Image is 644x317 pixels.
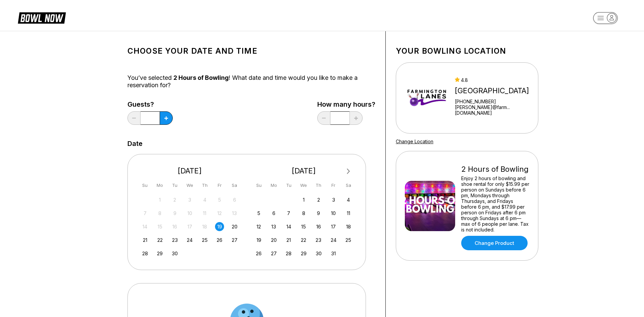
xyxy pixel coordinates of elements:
[329,181,338,190] div: Fr
[254,222,263,231] div: Choose Sunday, October 12th, 2025
[299,181,308,190] div: We
[155,209,164,218] div: Not available Monday, September 8th, 2025
[170,249,179,258] div: Choose Tuesday, September 30th, 2025
[230,181,239,190] div: Sa
[230,195,239,204] div: Not available Saturday, September 6th, 2025
[170,235,179,245] div: Choose Tuesday, September 23rd, 2025
[215,222,224,231] div: Choose Friday, September 19th, 2025
[344,209,353,218] div: Choose Saturday, October 11th, 2025
[461,175,529,232] div: Enjoy 2 hours of bowling and shoe rental for only $15.99 per person on Sundays before 6 pm, Monda...
[170,209,179,218] div: Not available Tuesday, September 9th, 2025
[269,181,278,190] div: Mo
[299,222,308,231] div: Choose Wednesday, October 15th, 2025
[269,235,278,245] div: Choose Monday, October 20th, 2025
[127,74,375,89] div: You’ve selected ! What date and time would you like to make a reservation for?
[284,249,293,258] div: Choose Tuesday, October 28th, 2025
[170,181,179,190] div: Tu
[344,181,353,190] div: Sa
[344,222,353,231] div: Choose Saturday, October 18th, 2025
[405,181,455,231] img: 2 Hours of Bowling
[455,86,535,95] div: [GEOGRAPHIC_DATA]
[215,209,224,218] div: Not available Friday, September 12th, 2025
[140,195,240,258] div: month 2025-09
[127,140,143,147] label: Date
[461,165,529,174] div: 2 Hours of Bowling
[314,222,323,231] div: Choose Thursday, October 16th, 2025
[141,249,150,258] div: Choose Sunday, September 28th, 2025
[329,222,338,231] div: Choose Friday, October 17th, 2025
[299,195,308,204] div: Choose Wednesday, October 1st, 2025
[254,249,263,258] div: Choose Sunday, October 26th, 2025
[254,209,263,218] div: Choose Sunday, October 5th, 2025
[155,249,164,258] div: Choose Monday, September 29th, 2025
[284,209,293,218] div: Choose Tuesday, October 7th, 2025
[185,222,194,231] div: Not available Wednesday, September 17th, 2025
[314,249,323,258] div: Choose Thursday, October 30th, 2025
[314,181,323,190] div: Th
[230,235,239,245] div: Choose Saturday, September 27th, 2025
[200,209,209,218] div: Not available Thursday, September 11th, 2025
[329,195,338,204] div: Choose Friday, October 3rd, 2025
[141,235,150,245] div: Choose Sunday, September 21st, 2025
[155,181,164,190] div: Mo
[170,222,179,231] div: Not available Tuesday, September 16th, 2025
[314,209,323,218] div: Choose Thursday, October 9th, 2025
[215,235,224,245] div: Choose Friday, September 26th, 2025
[127,46,375,56] h1: Choose your Date and time
[343,166,354,177] button: Next Month
[173,74,229,81] span: 2 Hours of Bowling
[252,166,356,175] div: [DATE]
[155,195,164,204] div: Not available Monday, September 1st, 2025
[396,139,433,144] a: Change Location
[284,222,293,231] div: Choose Tuesday, October 14th, 2025
[185,235,194,245] div: Choose Wednesday, September 24th, 2025
[215,181,224,190] div: Fr
[200,222,209,231] div: Not available Thursday, September 18th, 2025
[138,166,242,175] div: [DATE]
[455,77,535,83] div: 4.8
[396,46,538,56] h1: Your bowling location
[170,195,179,204] div: Not available Tuesday, September 2nd, 2025
[200,235,209,245] div: Choose Thursday, September 25th, 2025
[299,209,308,218] div: Choose Wednesday, October 8th, 2025
[200,195,209,204] div: Not available Thursday, September 4th, 2025
[314,235,323,245] div: Choose Thursday, October 23rd, 2025
[230,222,239,231] div: Choose Saturday, September 20th, 2025
[141,222,150,231] div: Not available Sunday, September 14th, 2025
[269,222,278,231] div: Choose Monday, October 13th, 2025
[329,249,338,258] div: Choose Friday, October 31st, 2025
[141,209,150,218] div: Not available Sunday, September 7th, 2025
[254,195,354,258] div: month 2025-10
[141,181,150,190] div: Su
[185,195,194,204] div: Not available Wednesday, September 3rd, 2025
[200,181,209,190] div: Th
[299,249,308,258] div: Choose Wednesday, October 29th, 2025
[155,222,164,231] div: Not available Monday, September 15th, 2025
[215,195,224,204] div: Not available Friday, September 5th, 2025
[314,195,323,204] div: Choose Thursday, October 2nd, 2025
[455,99,535,104] div: [PHONE_NUMBER]
[344,235,353,245] div: Choose Saturday, October 25th, 2025
[405,73,449,123] img: Farmington Lanes
[455,104,535,116] a: [PERSON_NAME]@farm...[DOMAIN_NAME]
[461,236,528,250] a: Change Product
[344,195,353,204] div: Choose Saturday, October 4th, 2025
[299,235,308,245] div: Choose Wednesday, October 22nd, 2025
[155,235,164,245] div: Choose Monday, September 22nd, 2025
[230,209,239,218] div: Not available Saturday, September 13th, 2025
[269,249,278,258] div: Choose Monday, October 27th, 2025
[127,101,173,108] label: Guests?
[254,235,263,245] div: Choose Sunday, October 19th, 2025
[329,235,338,245] div: Choose Friday, October 24th, 2025
[185,181,194,190] div: We
[317,101,375,108] label: How many hours?
[185,209,194,218] div: Not available Wednesday, September 10th, 2025
[269,209,278,218] div: Choose Monday, October 6th, 2025
[254,181,263,190] div: Su
[329,209,338,218] div: Choose Friday, October 10th, 2025
[284,235,293,245] div: Choose Tuesday, October 21st, 2025
[284,181,293,190] div: Tu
